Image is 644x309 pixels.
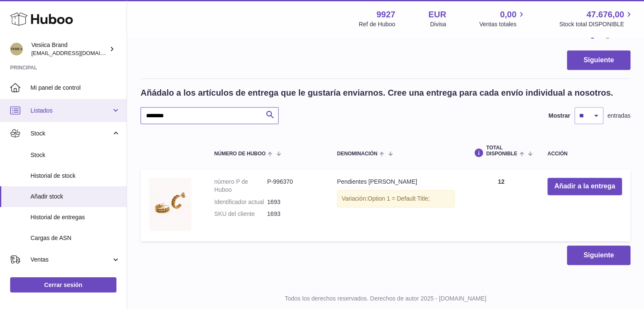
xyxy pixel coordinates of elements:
span: Stock total DISPONIBLE [559,20,634,28]
p: Todos los derechos reservados. Derechos de autor 2025 - [DOMAIN_NAME] [134,295,637,303]
dt: Identificador actual [214,198,267,206]
span: Mi panel de control [30,84,120,92]
span: [EMAIL_ADDRESS][DOMAIN_NAME] [31,50,124,56]
button: Siguiente [567,246,630,265]
h2: Añádalo a los artículos de entrega que le gustaría enviarnos. Cree una entrega para cada envío in... [141,87,613,99]
strong: EUR [428,9,446,20]
div: Vesiica Brand [31,41,108,57]
strong: 9927 [376,9,395,20]
span: Stock [30,130,111,138]
button: Añadir a la entrega [547,178,622,195]
span: Historial de stock [30,172,120,180]
div: Divisa [430,20,446,28]
img: Pendientes Mariane [149,178,191,231]
span: 0,00 [500,9,517,20]
a: 47.676,00 Stock total DISPONIBLE [559,9,634,28]
dd: P-996370 [267,178,320,194]
div: Ref de Huboo [359,20,395,28]
div: Variación: [337,190,455,207]
a: Cerrar sesión [10,277,116,292]
td: Pendientes [PERSON_NAME] [329,169,463,241]
label: Mostrar [548,112,570,120]
dd: 1693 [267,198,320,206]
img: logistic@vesiica.com [10,43,23,55]
span: Historial de entregas [30,213,120,221]
span: Ventas [30,256,111,264]
span: entradas [608,112,630,120]
span: 47.676,00 [586,9,624,20]
td: 12 [463,169,539,241]
span: Option 1 = Default Title; [368,195,430,202]
span: Total DISPONIBLE [486,145,517,156]
span: Ventas totales [479,20,526,28]
dt: SKU del cliente [214,210,267,218]
span: Añadir stock [30,193,120,201]
dt: número P de Huboo [214,178,267,194]
span: Número de Huboo [214,151,265,157]
span: Listados [30,107,111,115]
div: Acción [547,151,622,157]
span: Denominación [337,151,377,157]
button: Siguiente [567,50,630,70]
dd: 1693 [267,210,320,218]
span: Cargas de ASN [30,234,120,242]
span: Stock [30,151,120,159]
a: 0,00 Ventas totales [479,9,526,28]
